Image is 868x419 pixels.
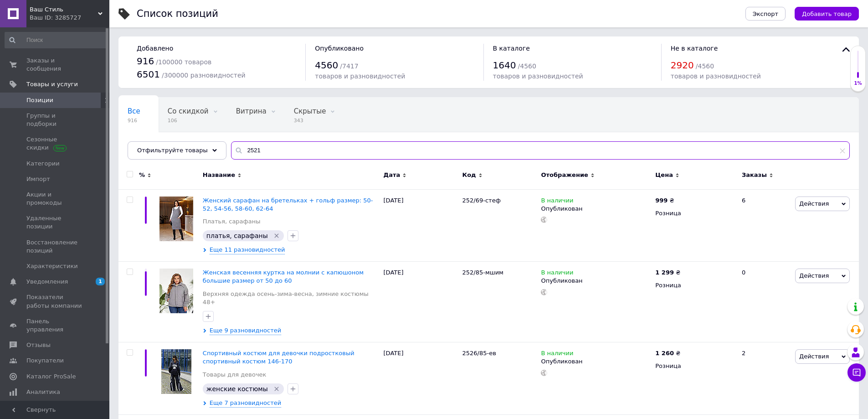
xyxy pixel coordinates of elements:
[26,175,50,183] span: Импорт
[493,72,583,80] span: товаров и разновидностей
[381,262,460,342] div: [DATE]
[210,399,281,408] span: Еще 7 разновидностей
[541,357,651,366] div: Опубликован
[128,107,140,115] span: Все
[696,62,714,70] span: / 4560
[236,107,267,115] span: Витрина
[655,209,734,217] div: Розница
[671,45,718,52] span: Не в каталоге
[462,171,476,179] span: Код
[753,10,778,17] span: Экспорт
[315,45,364,52] span: Опубликовано
[162,72,246,79] span: / 300000 разновидностей
[156,58,211,66] span: / 100000 товаров
[655,197,674,205] div: ₴
[203,197,373,212] a: Женский сарафан на бретельках + гольф размер: 50-52, 54-56, 58-60, 62-64
[541,277,651,285] div: Опубликован
[655,269,680,277] div: ₴
[736,189,793,262] div: 6
[541,205,651,213] div: Опубликован
[655,269,674,276] b: 1 299
[137,147,208,154] span: Отфильтруйте товары
[315,60,338,71] span: 4560
[128,142,190,150] span: Опубликованные
[26,238,84,255] span: Восстановление позиций
[137,69,160,80] span: 6501
[26,135,84,152] span: Сезонные скидки
[736,262,793,342] div: 0
[26,160,60,168] span: Категории
[203,171,235,179] span: Название
[231,141,850,160] input: Поиск по названию позиции, артикулу и поисковым запросам
[159,269,193,313] img: Женская весенняя куртка на молнии с капюшоном большие размер от 50 до 60
[137,9,218,19] div: Список позиций
[384,171,401,179] span: Дата
[210,246,285,254] span: Еще 11 разновидностей
[128,117,140,124] span: 916
[671,72,761,80] span: товаров и разновидностей
[206,385,268,393] span: женские костюмы
[799,272,829,279] span: Действия
[294,117,326,124] span: 343
[26,80,78,88] span: Товары и услуги
[26,262,78,270] span: Характеристики
[26,57,84,73] span: Заказы и сообщения
[655,197,668,204] b: 999
[203,371,267,379] a: Товары для девочек
[381,342,460,415] div: [DATE]
[742,171,767,179] span: Заказы
[381,189,460,262] div: [DATE]
[799,353,829,360] span: Действия
[26,357,64,365] span: Покупатели
[5,32,108,48] input: Поиск
[26,112,84,128] span: Группы и подборки
[802,10,852,17] span: Добавить товар
[159,197,193,241] img: Женский сарафан на бретельках + гольф размер: 50-52, 54-56, 58-60, 62-64
[541,350,573,359] span: В наличии
[655,350,674,357] b: 1 260
[203,350,354,365] a: Спортивный костюм для девочки подростковый спортивный костюм 146-170
[203,290,379,306] a: Верхняя одежда осень-зима-весна, зимние костюмы 48+
[315,72,405,80] span: товаров и разновидностей
[273,232,280,239] svg: Удалить метку
[847,363,866,382] button: Чат с покупателем
[203,217,261,226] a: Платья, сарафаны
[206,232,268,239] span: платья, сарафаны
[541,171,588,179] span: Отображение
[462,269,503,276] span: 252/85-мшим
[541,197,573,207] span: В наличии
[26,96,53,104] span: Позиции
[273,385,280,393] svg: Удалить метку
[26,341,51,349] span: Отзывы
[26,191,84,207] span: Акции и промокоды
[655,281,734,290] div: Розница
[493,60,516,71] span: 1640
[795,7,859,21] button: Добавить товар
[139,171,145,179] span: %
[294,107,326,115] span: Скрытые
[26,388,60,396] span: Аналитика
[26,278,68,286] span: Уведомления
[210,326,281,335] span: Еще 9 разновидностей
[26,372,76,381] span: Каталог ProSale
[168,117,209,124] span: 106
[96,278,105,285] span: 1
[736,342,793,415] div: 2
[161,349,191,394] img: Спортивный костюм для девочки подростковый спортивный костюм 146-170
[493,45,530,52] span: В каталоге
[851,80,865,87] div: 1%
[462,350,496,357] span: 2526/85-ев
[671,60,694,71] span: 2920
[26,214,84,231] span: Удаленные позиции
[655,362,734,370] div: Розница
[30,5,98,14] span: Ваш Стиль
[26,293,84,310] span: Показатели работы компании
[799,200,829,207] span: Действия
[30,14,109,22] div: Ваш ID: 3285727
[340,62,358,70] span: / 7417
[168,107,209,115] span: Со скидкой
[655,171,673,179] span: Цена
[203,269,364,284] a: Женская весенняя куртка на молнии с капюшоном большие размер от 50 до 60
